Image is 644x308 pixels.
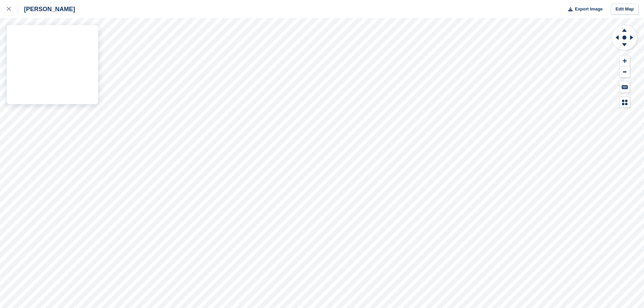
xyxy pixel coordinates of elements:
button: Zoom In [620,55,630,67]
span: Export Image [575,6,602,13]
button: Map Legend [620,97,630,108]
button: Zoom Out [620,67,630,78]
div: [PERSON_NAME] [18,5,75,13]
button: Export Image [564,4,603,15]
button: Keyboard Shortcuts [620,81,630,93]
a: Edit Map [611,4,639,15]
